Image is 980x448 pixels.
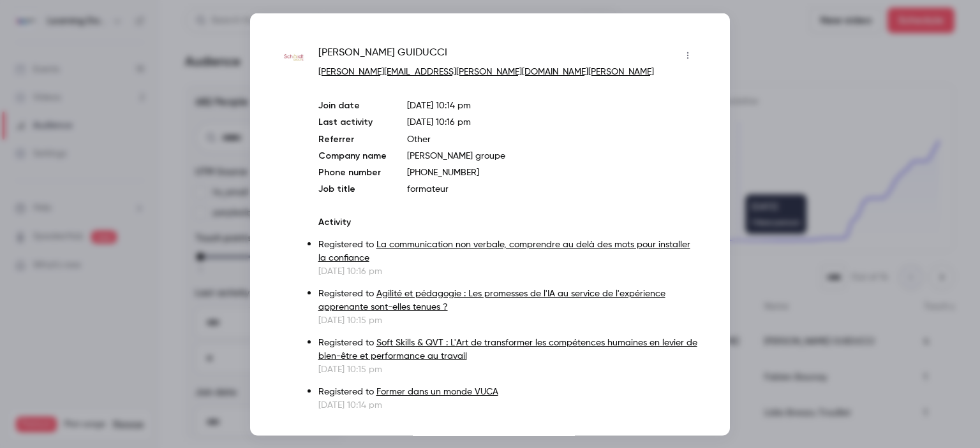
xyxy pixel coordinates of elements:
p: Job title [318,182,387,195]
p: [DATE] 10:15 pm [318,314,698,326]
div: Domaine [66,75,98,83]
p: Activity [318,215,698,228]
img: logo_orange.svg [20,20,31,31]
p: Registered to [318,385,698,398]
img: website_grey.svg [20,33,31,43]
p: [DATE] 10:14 pm [318,398,698,411]
p: Other [407,133,698,145]
p: [DATE] 10:14 pm [407,99,698,112]
p: Join date [318,99,387,112]
a: [PERSON_NAME][EMAIL_ADDRESS][PERSON_NAME][DOMAIN_NAME][PERSON_NAME] [318,67,654,76]
p: [PERSON_NAME] groupe [407,149,698,162]
p: [DATE] 10:15 pm [318,363,698,375]
div: Domaine: [DOMAIN_NAME] [33,33,144,43]
p: Registered to [318,238,698,264]
a: Agilité et pédagogie : Les promesses de l'IA au service de l'expérience apprenante sont-elles ten... [318,289,665,311]
div: v 4.0.25 [36,20,63,31]
div: Mots-clés [159,75,195,83]
p: Last activity [318,115,387,129]
p: Registered to [318,336,698,363]
p: Referrer [318,133,387,145]
span: [PERSON_NAME] GUIDUCCI [318,45,447,65]
img: tab_keywords_by_traffic_grey.svg [145,74,155,84]
p: Company name [318,149,387,162]
p: [DATE] 10:16 pm [318,264,698,277]
p: formateur [407,182,698,195]
a: Former dans un monde VUCA [376,387,498,396]
span: [DATE] 10:16 pm [407,117,471,126]
p: Phone number [318,166,387,178]
a: La communication non verbale, comprendre au delà des mots pour installer la confiance [318,240,690,262]
a: Soft Skills & QVT : L'Art de transformer les compétences humaines en levier de bien-être et perfo... [318,338,697,360]
img: tab_domain_overview_orange.svg [52,74,62,84]
p: Registered to [318,287,698,314]
p: [PHONE_NUMBER] [407,166,698,178]
img: groupe.schmidt [282,46,306,69]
